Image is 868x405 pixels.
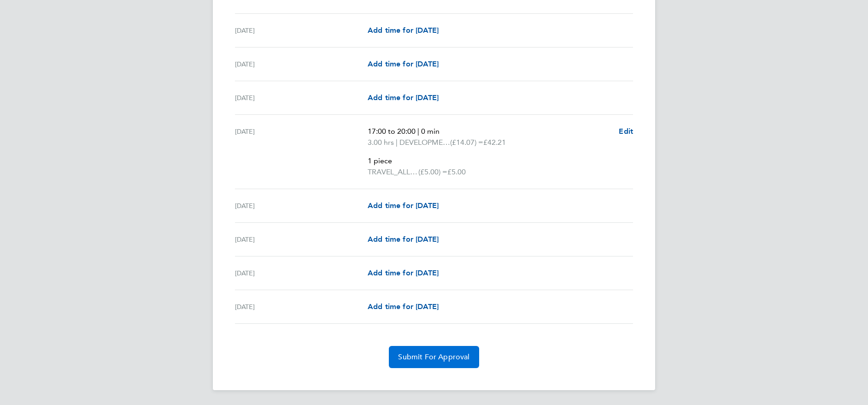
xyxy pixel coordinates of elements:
[417,127,419,136] span: |
[368,60,439,68] span: Add time for [DATE]
[235,301,368,312] div: [DATE]
[368,127,416,136] span: 17:00 to 20:00
[389,346,479,368] button: Submit For Approval
[235,200,368,211] div: [DATE]
[368,235,439,244] span: Add time for [DATE]
[368,201,439,210] span: Add time for [DATE]
[368,93,439,102] span: Add time for [DATE]
[368,234,439,245] a: Add time for [DATE]
[368,200,439,211] a: Add time for [DATE]
[418,167,447,176] span: (£5.00) =
[235,234,368,245] div: [DATE]
[235,59,368,70] div: [DATE]
[421,127,440,136] span: 0 min
[368,301,439,312] a: Add time for [DATE]
[235,126,368,178] div: [DATE]
[235,25,368,36] div: [DATE]
[619,126,633,137] a: Edit
[399,137,450,148] span: DEVELOPMENT_CENTRE_COACH
[368,268,439,279] a: Add time for [DATE]
[483,138,506,147] span: £42.21
[398,352,469,362] span: Submit For Approval
[368,26,439,35] span: Add time for [DATE]
[368,268,439,277] span: Add time for [DATE]
[368,155,611,167] p: 1 piece
[447,167,466,176] span: £5.00
[619,127,633,136] span: Edit
[368,92,439,103] a: Add time for [DATE]
[368,25,439,36] a: Add time for [DATE]
[368,302,439,311] span: Add time for [DATE]
[368,138,394,147] span: 3.00 hrs
[235,92,368,103] div: [DATE]
[235,268,368,279] div: [DATE]
[396,138,398,147] span: |
[368,167,418,178] span: TRAVEL_ALLOWANCE_5
[450,138,483,147] span: (£14.07) =
[368,59,439,70] a: Add time for [DATE]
